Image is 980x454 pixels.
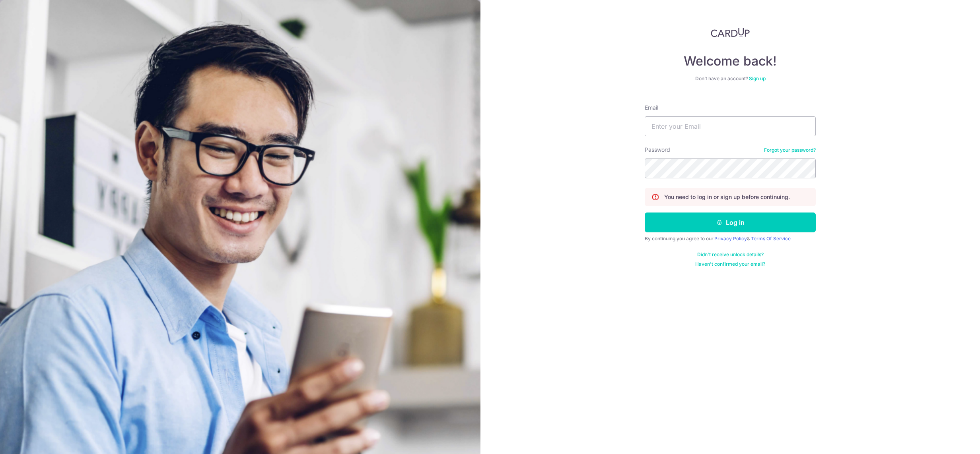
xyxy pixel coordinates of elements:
div: Don’t have an account? [645,75,816,82]
img: CardUp Logo [711,28,750,37]
a: Sign up [749,75,766,81]
a: Privacy Policy [714,236,747,241]
input: Enter your Email [645,116,816,136]
a: Forgot your password? [764,147,816,153]
label: Password [645,146,670,154]
a: Didn't receive unlock details? [697,251,764,258]
label: Email [645,104,658,112]
div: By continuing you agree to our & [645,236,816,242]
p: You need to log in or sign up before continuing. [664,193,790,201]
a: Haven't confirmed your email? [695,261,765,267]
a: Terms Of Service [751,236,791,241]
button: Log in [645,213,816,232]
h4: Welcome back! [645,53,816,69]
